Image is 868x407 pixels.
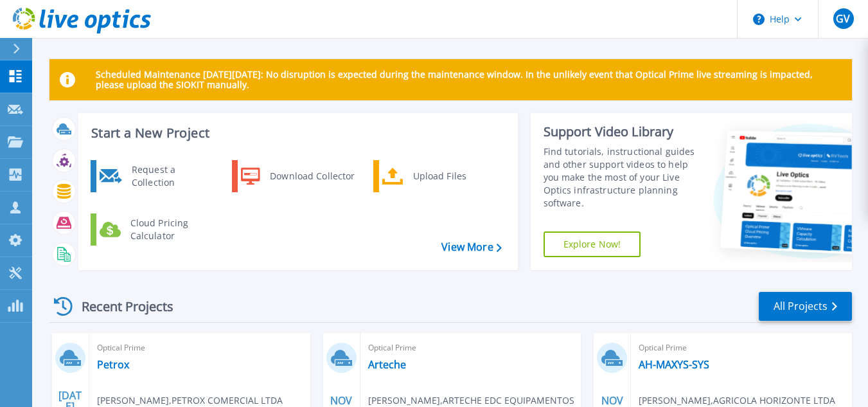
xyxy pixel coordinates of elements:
a: AH-MAXYS-SYS [639,358,709,371]
div: Request a Collection [125,163,219,189]
div: Cloud Pricing Calculator [124,217,219,242]
span: Optical Prime [639,341,844,355]
div: Support Video Library [544,123,704,140]
a: View More [441,241,501,253]
a: Explore Now! [544,231,641,257]
p: Scheduled Maintenance [DATE][DATE]: No disruption is expected during the maintenance window. In t... [96,69,842,90]
span: GV [836,14,850,24]
span: Optical Prime [97,341,303,355]
a: Cloud Pricing Calculator [91,213,222,246]
div: Find tutorials, instructional guides and other support videos to help you make the most of your L... [544,145,704,210]
a: Upload Files [373,160,505,192]
div: Upload Files [407,163,502,189]
a: Arteche [368,358,406,371]
a: All Projects [759,292,852,321]
h3: Start a New Project [91,126,501,140]
a: Download Collector [232,160,364,192]
a: Petrox [97,358,129,371]
div: Download Collector [263,163,360,189]
span: Optical Prime [368,341,574,355]
div: Recent Projects [49,291,191,322]
a: Request a Collection [91,160,222,192]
